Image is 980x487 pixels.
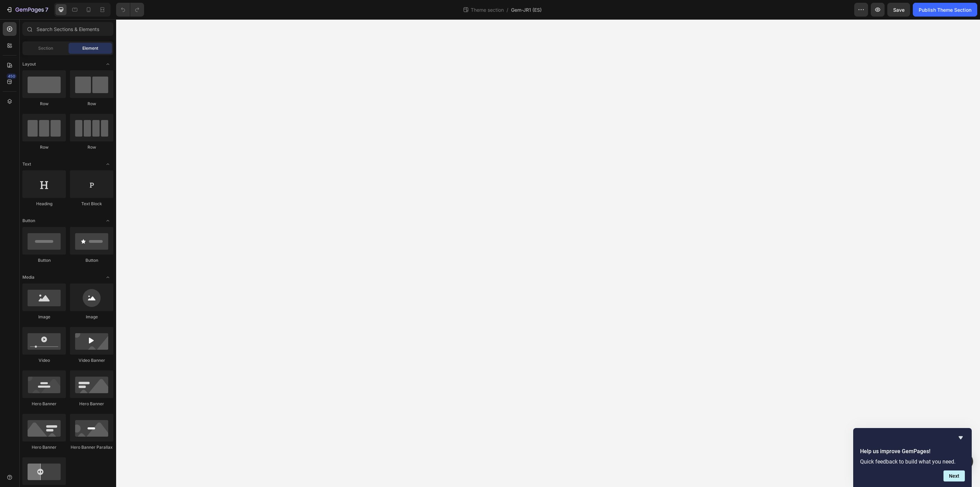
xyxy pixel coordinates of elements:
div: Button [70,257,113,264]
div: Undo/Redo [116,3,144,17]
span: Section [38,45,53,51]
span: Layout [22,61,36,67]
span: Media [22,274,34,280]
div: Publish Theme Section [919,6,971,13]
button: 7 [3,3,51,17]
div: Text Block [70,201,113,207]
span: Gem-JR1 (ES) [511,6,542,13]
span: Element [82,45,98,51]
p: Quick feedback to build what you need. [860,458,965,465]
div: 450 [7,73,17,79]
div: Row [22,144,66,150]
button: Next question [943,470,965,481]
div: Row [70,144,113,150]
div: Hero Banner Parallax [70,444,113,450]
div: Row [70,101,113,107]
span: Toggle open [102,59,113,70]
span: Theme section [469,6,505,13]
div: Row [22,101,66,107]
span: Button [22,218,35,224]
input: Search Sections & Elements [22,22,113,36]
p: 7 [45,6,48,14]
span: Toggle open [102,272,113,283]
span: Save [893,7,905,13]
div: Help us improve GemPages! [860,434,965,481]
div: Image [22,314,66,320]
div: Video Banner [70,357,113,364]
span: Text [22,161,31,167]
div: Button [22,257,66,264]
span: Toggle open [102,159,113,170]
span: Toggle open [102,215,113,226]
div: Hero Banner [22,401,66,407]
div: Hero Banner [70,401,113,407]
button: Hide survey [957,434,965,442]
iframe: Design area [116,19,980,487]
button: Save [887,3,910,17]
button: Publish Theme Section [913,3,977,17]
div: Heading [22,201,66,207]
div: Hero Banner [22,444,66,450]
div: Video [22,357,66,364]
div: Image [70,314,113,320]
span: / [507,6,508,13]
h2: Help us improve GemPages! [860,447,965,456]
